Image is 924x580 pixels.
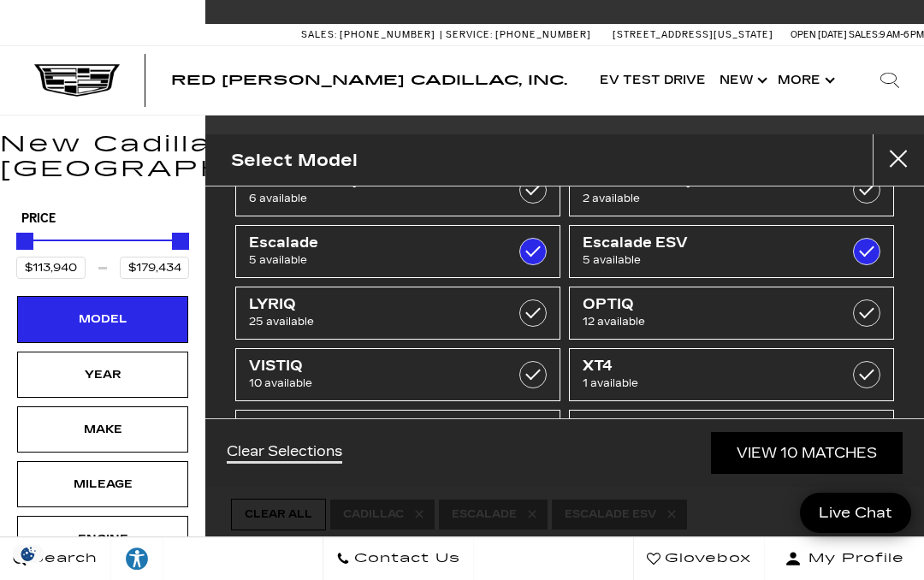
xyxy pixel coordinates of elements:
span: XT4 [583,358,836,375]
span: 6 available [249,190,502,207]
div: Explore your accessibility options [111,546,163,571]
div: Maximum Price [172,233,189,250]
button: close [873,134,924,186]
div: Minimum Price [16,233,33,250]
div: Price [16,227,189,279]
span: 12 available [583,313,836,330]
div: Engine [60,530,145,548]
a: ESCALADE IQ6 available [235,163,560,216]
span: Escalade ESV [583,234,836,252]
span: 10 available [249,375,502,392]
a: Clear Selections [227,443,342,464]
input: Minimum [16,257,86,279]
span: Glovebox [660,547,751,571]
span: 9 AM-6 PM [880,29,924,40]
div: MakeMake [17,406,188,453]
a: XT67 available [569,410,894,463]
span: 1 available [583,375,836,392]
a: Escalade5 available [235,225,560,278]
a: Glovebox [633,537,765,580]
a: New [713,46,771,115]
div: EngineEngine [17,516,188,562]
span: My Profile [802,547,904,571]
button: Open user profile menu [765,537,924,580]
span: Open [DATE] [791,29,847,40]
span: 5 available [249,252,502,269]
a: View 10 Matches [711,432,903,474]
a: Sales: [PHONE_NUMBER] [301,30,440,39]
a: Live Chat [800,493,911,533]
span: Sales: [849,29,880,40]
a: OPTIQ12 available [569,287,894,340]
h5: Price [21,211,184,227]
section: Click to Open Cookie Consent Modal [9,545,48,563]
a: VISTIQ10 available [235,348,560,401]
h2: Select Model [231,146,358,175]
div: ModelModel [17,296,188,342]
span: 2 available [583,190,836,207]
a: Contact Us [323,537,474,580]
a: EV Test Drive [593,46,713,115]
a: XT41 available [569,348,894,401]
a: ESCALADE IQL2 available [569,163,894,216]
img: Opt-Out Icon [9,545,48,563]
a: XT510 available [235,410,560,463]
a: [STREET_ADDRESS][US_STATE] [613,29,773,40]
span: VISTIQ [249,358,502,375]
span: LYRIQ [249,296,502,313]
a: Escalade ESV5 available [569,225,894,278]
img: Cadillac Dark Logo with Cadillac White Text [34,64,120,97]
a: Explore your accessibility options [111,537,163,580]
span: Sales: [301,29,337,40]
span: 25 available [249,313,502,330]
span: OPTIQ [583,296,836,313]
span: Escalade [249,234,502,252]
div: YearYear [17,352,188,398]
span: 5 available [583,252,836,269]
div: Model [60,310,145,328]
span: [PHONE_NUMBER] [340,29,435,40]
a: LYRIQ25 available [235,287,560,340]
div: MileageMileage [17,461,188,507]
div: Make [60,420,145,439]
div: Year [60,365,145,384]
a: Service: [PHONE_NUMBER] [440,30,595,39]
span: Contact Us [350,547,460,571]
span: [PHONE_NUMBER] [495,29,591,40]
a: Red [PERSON_NAME] Cadillac, Inc. [171,74,567,87]
span: Search [27,547,98,571]
span: Service: [446,29,493,40]
div: Mileage [60,475,145,494]
span: Live Chat [810,503,901,523]
button: More [771,46,838,115]
span: Red [PERSON_NAME] Cadillac, Inc. [171,72,567,88]
input: Maximum [120,257,189,279]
